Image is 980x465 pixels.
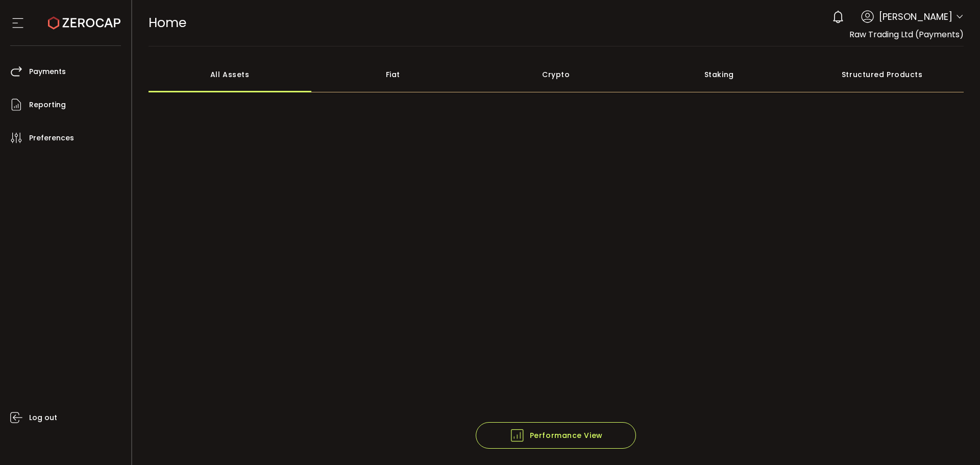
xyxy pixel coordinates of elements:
span: Raw Trading Ltd (Payments) [849,29,964,40]
span: Log out [29,410,57,425]
div: Structured Products [801,57,964,92]
span: Home [149,14,186,32]
div: Fiat [311,57,475,92]
span: Performance View [509,428,603,443]
button: Performance View [476,422,636,449]
div: All Assets [149,57,312,92]
div: Crypto [475,57,638,92]
span: Reporting [29,97,66,112]
span: Payments [29,64,66,79]
span: Preferences [29,131,74,145]
div: Staking [638,57,801,92]
iframe: Chat Widget [929,416,980,465]
span: [PERSON_NAME] [879,10,952,23]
